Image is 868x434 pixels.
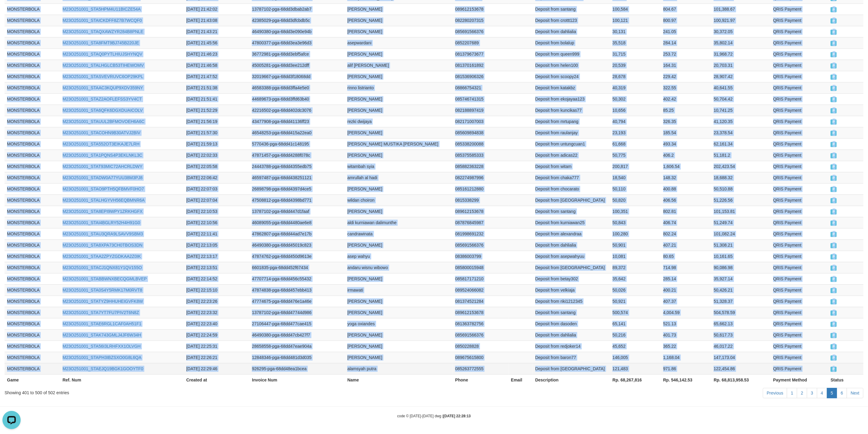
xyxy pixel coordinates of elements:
[533,206,610,217] td: Deposit from santang
[533,161,610,172] td: Deposit from witam
[453,161,509,172] td: 085882363228
[184,116,249,127] td: [DATE] 21:56:19
[249,138,345,149] td: 5770436-pga-68dd41c148195
[63,74,143,79] a: M23O251001_STASVEVRUVC6OP29KPL
[711,71,771,82] td: 28,907.42
[831,176,837,181] span: PAID
[63,153,142,158] a: M23O251001_STA1PQNS4P3EKLNKL3C
[63,366,143,371] a: M23O251001_STAEJQ19BGK1GOOYTF0
[711,48,771,60] td: 31,968.72
[184,26,249,37] td: [DATE] 21:43:21
[661,127,712,138] td: 185.54
[345,138,453,149] td: [PERSON_NAME] MUSTIKA [PERSON_NAME]
[831,254,837,259] span: PAID
[831,52,837,57] span: PAID
[345,71,453,82] td: [PERSON_NAME]
[533,15,610,26] td: Deposit from crottt123
[345,93,453,104] td: [PERSON_NAME]
[63,63,144,68] a: M23O251001_STALHGLCB53TIHEWOMV
[453,82,509,93] td: 08866754321
[831,63,837,68] span: PAID
[771,172,828,183] td: QRIS Payment
[184,149,249,161] td: [DATE] 22:02:33
[453,48,509,60] td: 081379673677
[831,209,837,214] span: PAID
[711,127,771,138] td: 23,378.54
[763,388,787,398] a: Previous
[453,15,509,26] td: 082280207315
[711,239,771,251] td: 51,308.21
[610,206,661,217] td: 100,351
[831,232,837,237] span: PAID
[661,161,712,172] td: 1,606.54
[5,104,60,116] td: MONSTERBOLA
[533,93,610,104] td: Deposit from ekojayaa123
[63,344,141,349] a: M23O251001_STA56I3LRHFXX1OLVGH
[711,60,771,71] td: 20,703.31
[661,37,712,48] td: 284.14
[533,194,610,206] td: Deposit from [GEOGRAPHIC_DATA]
[533,172,610,183] td: Deposit from chaka777
[661,217,712,228] td: 406.74
[610,116,661,127] td: 40,794
[5,15,60,26] td: MONSTERBOLA
[711,194,771,206] td: 51,226.56
[63,52,142,56] a: M23O251001_STAQ0PYTLHIUJSHYNQV
[711,161,771,172] td: 202,423.54
[249,262,345,273] td: 6601835-pga-68dd452f67434
[453,239,509,251] td: 085691566376
[771,194,828,206] td: QRIS Payment
[63,299,143,304] a: M23O251001_STATYZ9HHUHEIGVFK8W
[610,15,661,26] td: 100,121
[249,194,345,206] td: 47508812-pga-68dd4398bd771
[661,15,712,26] td: 800.97
[711,138,771,149] td: 62,161.34
[5,116,60,127] td: MONSTERBOLA
[453,116,509,127] td: 082171007003
[5,138,60,149] td: MONSTERBOLA
[661,82,712,93] td: 322.55
[711,172,771,183] td: 18,688.32
[5,3,60,15] td: MONSTERBOLA
[533,104,610,116] td: Deposit from kuncikas77
[771,206,828,217] td: QRIS Payment
[771,93,828,104] td: QRIS Payment
[711,149,771,161] td: 51,181.2
[345,37,453,48] td: asepwardani
[5,82,60,93] td: MONSTERBOLA
[249,161,345,172] td: 24443788-pga-68dd4355edb75
[610,239,661,251] td: 50,901
[184,206,249,217] td: [DATE] 22:10:53
[711,217,771,228] td: 51,249.74
[5,206,60,217] td: MONSTERBOLA
[610,93,661,104] td: 50,302
[831,119,837,125] span: PAID
[63,164,142,169] a: M23O251001_STAT93MIC72AHCRLDWY
[533,48,610,60] td: Deposit from queen999
[533,116,610,127] td: Deposit from mrtupang
[249,37,345,48] td: 47800377-pga-68dd3ea3e96d3
[184,217,249,228] td: [DATE] 22:10:56
[345,15,453,26] td: [PERSON_NAME]
[63,108,143,113] a: M23O251001_STA6QFK6DGXDUAICOLV
[610,3,661,15] td: 100,584
[5,262,60,273] td: MONSTERBOLA
[249,48,345,60] td: 36772981-pga-68dd3ebf5afce
[661,3,712,15] td: 804.67
[63,243,142,248] a: M23O251001_STA8XPA73CH0TBOS3DN
[661,104,712,116] td: 85.25
[771,37,828,48] td: QRIS Payment
[827,388,837,398] a: 5
[771,60,828,71] td: QRIS Payment
[837,388,847,398] a: 6
[661,26,712,37] td: 241.05
[345,161,453,172] td: witambah syia
[63,97,142,101] a: M23O251001_STAZ2AOFLEFSS3YV4CT
[807,388,817,398] a: 3
[533,37,610,48] td: Deposit from bolalup
[453,93,509,104] td: 085746741315
[453,206,509,217] td: 089612153678
[249,149,345,161] td: 47871457-pga-68dd4288f078c
[345,239,453,251] td: [PERSON_NAME]
[610,127,661,138] td: 23,193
